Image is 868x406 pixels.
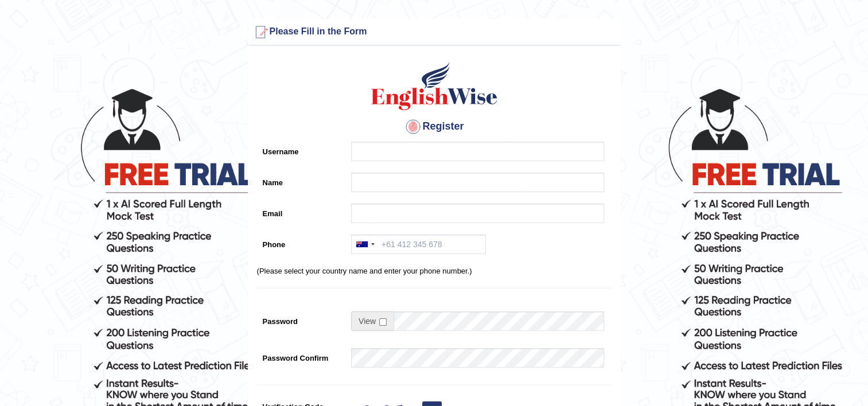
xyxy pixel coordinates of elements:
input: Show/Hide Password [379,318,387,326]
img: Logo of English Wise create a new account for intelligent practice with AI [369,60,500,112]
input: +61 412 345 678 [351,235,486,254]
label: Username [257,142,346,157]
label: Name [257,173,346,188]
h3: Please Fill in the Form [251,23,617,41]
div: Australia: +61 [352,235,378,253]
label: Password [257,311,346,327]
label: Email [257,204,346,219]
h4: Register [257,118,612,136]
label: Phone [257,235,346,250]
p: (Please select your country name and enter your phone number.) [257,266,612,276]
label: Password Confirm [257,348,346,364]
